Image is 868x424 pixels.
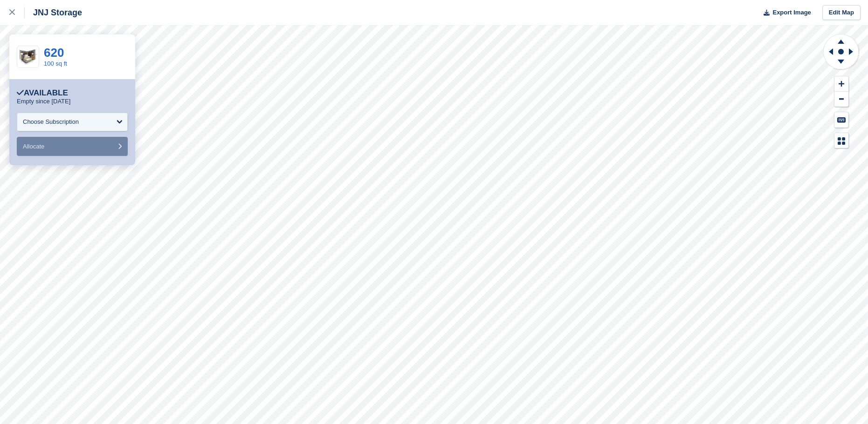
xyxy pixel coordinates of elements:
[44,60,67,67] a: 100 sq ft
[44,46,64,60] a: 620
[17,137,128,156] button: Allocate
[17,98,70,105] p: Empty since [DATE]
[25,7,82,18] div: JNJ Storage
[23,117,79,127] div: Choose Subscription
[834,76,848,92] button: Zoom In
[822,5,861,20] a: Edit Map
[834,92,848,107] button: Zoom Out
[772,8,811,17] span: Export Image
[17,88,68,98] div: Available
[23,143,44,150] span: Allocate
[17,49,39,65] img: 100-SQ-FT-With-Arrows-2-980x735%20(1).png
[834,133,848,148] button: Map Legend
[758,5,811,20] button: Export Image
[834,112,848,128] button: Keyboard Shortcuts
